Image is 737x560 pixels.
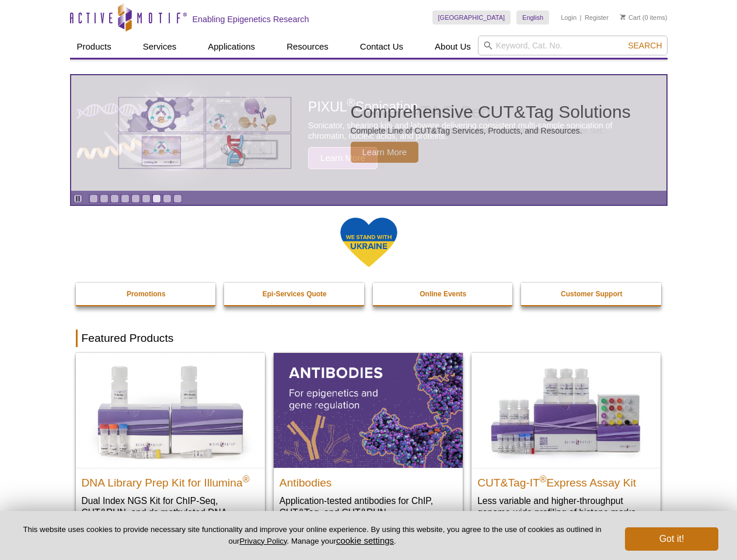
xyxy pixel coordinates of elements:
strong: Online Events [420,290,466,298]
article: Comprehensive CUT&Tag Solutions [71,75,666,191]
a: Go to slide 1 [89,194,98,203]
strong: Customer Support [561,290,622,298]
h2: Enabling Epigenetics Research [193,14,309,24]
a: Login [561,13,577,22]
img: CUT&Tag-IT® Express Assay Kit [471,353,661,467]
img: DNA Library Prep Kit for Illumina [76,353,265,467]
li: (0 items) [620,10,668,24]
a: [GEOGRAPHIC_DATA] [432,10,511,24]
input: Keyword, Cat. No. [478,36,668,55]
p: This website uses cookies to provide necessary site functionality and improve your online experie... [19,524,606,547]
a: Register [585,13,609,22]
img: Your Cart [620,14,626,20]
a: Online Events [373,283,514,305]
a: Go to slide 7 [152,194,161,203]
a: Go to slide 4 [121,194,130,203]
a: Cart [620,13,641,22]
img: Various genetic charts and diagrams. [117,96,292,170]
a: Privacy Policy [239,537,287,545]
a: Epi-Services Quote [224,283,365,305]
a: Applications [201,36,262,58]
a: Promotions [76,283,217,305]
a: Resources [280,36,336,58]
a: Go to slide 8 [163,194,172,203]
a: CUT&Tag-IT® Express Assay Kit CUT&Tag-IT®Express Assay Kit Less variable and higher-throughput ge... [471,353,661,530]
h2: Comprehensive CUT&Tag Solutions [351,103,631,121]
a: DNA Library Prep Kit for Illumina DNA Library Prep Kit for Illumina® Dual Index NGS Kit for ChIP-... [76,353,265,541]
a: All Antibodies Antibodies Application-tested antibodies for ChIP, CUT&Tag, and CUT&RUN. [274,353,463,530]
a: Go to slide 9 [173,194,182,203]
strong: Epi-Services Quote [263,290,327,298]
p: Dual Index NGS Kit for ChIP-Seq, CUT&RUN, and ds methylated DNA assays. [82,495,259,530]
a: Toggle autoplay [74,194,82,203]
p: Less variable and higher-throughput genome-wide profiling of histone marks​. [477,495,655,519]
h2: CUT&Tag-IT Express Assay Kit [477,471,655,489]
h2: Featured Products [76,330,662,347]
span: Search [628,41,662,50]
p: Application-tested antibodies for ChIP, CUT&Tag, and CUT&RUN. [280,495,457,519]
a: Go to slide 6 [142,194,151,203]
img: We Stand With Ukraine [340,216,398,268]
img: All Antibodies [274,353,463,467]
a: Go to slide 2 [100,194,109,203]
strong: Promotions [127,290,166,298]
a: Go to slide 3 [110,194,119,203]
a: Services [136,36,184,58]
h2: DNA Library Prep Kit for Illumina [82,471,259,489]
a: Products [70,36,118,58]
a: English [516,10,549,24]
p: Complete Line of CUT&Tag Services, Products, and Resources. [351,125,631,136]
sup: ® [540,474,547,484]
a: Various genetic charts and diagrams. Comprehensive CUT&Tag Solutions Complete Line of CUT&Tag Ser... [71,75,666,191]
a: Contact Us [353,36,410,58]
li: | [580,10,582,24]
button: cookie settings [336,535,394,545]
h2: Antibodies [280,471,457,489]
a: Go to slide 5 [131,194,140,203]
button: Got it! [625,527,718,551]
sup: ® [243,474,250,484]
button: Search [624,40,665,51]
a: About Us [428,36,478,58]
a: Customer Support [521,283,662,305]
span: Learn More [351,142,419,163]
